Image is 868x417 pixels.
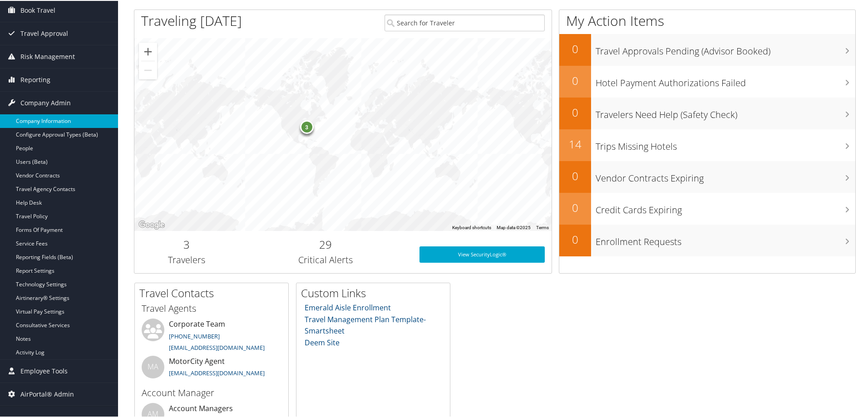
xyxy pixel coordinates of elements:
h2: 0 [559,231,591,246]
a: 0Vendor Contracts Expiring [559,160,855,192]
span: AirPortal® Admin [20,382,74,405]
a: [EMAIL_ADDRESS][DOMAIN_NAME] [169,343,265,351]
button: Zoom out [139,60,157,78]
input: Search for Traveler [385,14,545,30]
a: [PHONE_NUMBER] [169,331,220,339]
h2: Custom Links [301,285,450,300]
li: Corporate Team [137,318,286,355]
h1: Traveling [DATE] [141,10,242,29]
span: Employee Tools [20,359,68,382]
h2: 0 [559,72,591,88]
h3: Critical Alerts [246,253,406,265]
h3: Travelers [141,253,232,265]
h2: Travel Contacts [139,285,288,300]
h3: Vendor Contracts Expiring [596,167,855,184]
h2: 0 [559,199,591,215]
h2: 3 [141,236,232,251]
a: 0Enrollment Requests [559,224,855,255]
a: Travel Management Plan Template- Smartsheet [305,314,426,335]
h1: My Action Items [559,10,855,29]
h2: 29 [246,236,406,251]
span: Company Admin [20,91,71,113]
span: Map data ©2025 [497,224,531,229]
h3: Travelers Need Help (Safety Check) [596,103,855,120]
div: 3 [300,119,313,133]
span: Travel Approval [20,21,68,44]
a: 0Travel Approvals Pending (Advisor Booked) [559,33,855,65]
h3: Travel Agents [142,301,281,314]
span: Risk Management [20,44,75,67]
a: 0Travelers Need Help (Safety Check) [559,97,855,128]
h3: Credit Cards Expiring [596,198,855,216]
h2: 0 [559,40,591,56]
a: 0Hotel Payment Authorizations Failed [559,65,855,97]
button: Keyboard shortcuts [452,224,491,230]
h3: Travel Approvals Pending (Advisor Booked) [596,39,855,57]
a: 0Credit Cards Expiring [559,192,855,224]
a: View SecurityLogic® [419,245,545,262]
a: Open this area in Google Maps (opens a new window) [137,218,167,230]
h2: 0 [559,104,591,119]
a: Emerald Aisle Enrollment [305,302,391,312]
h3: Trips Missing Hotels [596,135,855,152]
button: Zoom in [139,42,157,60]
h3: Hotel Payment Authorizations Failed [596,71,855,88]
li: MotorCity Agent [137,355,286,384]
a: [EMAIL_ADDRESS][DOMAIN_NAME] [169,368,265,376]
img: Google [137,218,167,230]
span: Reporting [20,68,50,90]
a: Deem Site [305,337,340,347]
a: Terms (opens in new tab) [536,224,549,229]
h2: 14 [559,136,591,151]
h3: Account Manager [142,386,281,398]
h2: 0 [559,167,591,183]
div: MA [142,355,164,378]
a: 14Trips Missing Hotels [559,128,855,160]
h3: Enrollment Requests [596,230,855,247]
